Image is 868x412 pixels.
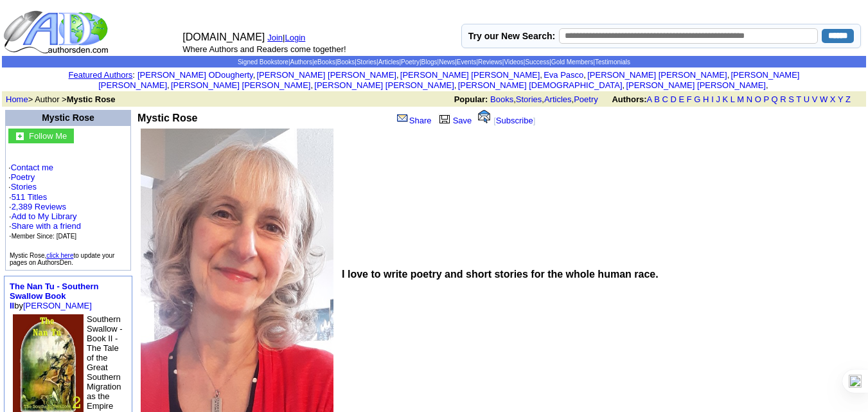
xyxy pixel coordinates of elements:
[11,163,53,172] a: Contact me
[595,58,630,66] a: Testimonials
[283,33,310,42] font: |
[771,94,777,104] a: Q
[10,252,114,266] font: Mystic Rose, to update your pages on AuthorsDen.
[729,72,731,79] font: i
[587,70,727,80] a: [PERSON_NAME] [PERSON_NAME]
[830,94,836,104] a: X
[337,58,355,66] a: Books
[182,31,265,42] font: [DOMAIN_NAME]
[838,94,843,104] a: Y
[285,33,306,42] a: Login
[490,94,513,104] a: Books
[551,58,594,66] a: Gold Members
[396,116,432,125] a: Share
[768,82,770,89] font: i
[46,252,73,259] a: click here
[647,94,652,104] a: A
[703,94,709,104] a: H
[8,163,128,241] font: · · ·
[313,82,314,89] font: i
[12,211,77,221] a: Add to My Library
[67,94,116,104] b: Mystic Rose
[820,94,828,104] a: W
[812,94,818,104] a: V
[397,113,408,123] img: share_page.gif
[16,132,24,140] img: gc.jpg
[525,58,549,66] a: Success
[624,82,626,89] font: i
[98,70,799,90] a: [PERSON_NAME] [PERSON_NAME]
[401,58,420,66] a: Poetry
[421,58,438,66] a: Blogs
[378,58,400,66] a: Articles
[137,112,197,123] b: Mystic Rose
[763,94,768,104] a: P
[478,110,490,123] img: alert.gif
[586,72,587,79] font: i
[846,94,851,104] a: Z
[69,70,135,80] font: :
[788,94,794,104] a: S
[342,269,659,280] b: I love to write poetry and short stories for the whole human race.
[533,116,536,125] font: ]
[357,58,376,66] a: Stories
[574,94,598,104] a: Poetry
[716,94,720,104] a: J
[436,116,472,125] a: Save
[780,94,786,104] a: R
[454,94,862,104] font: , , ,
[69,70,133,80] a: Featured Authors
[504,58,523,66] a: Videos
[516,94,542,104] a: Stories
[9,211,81,240] font: · · ·
[457,58,477,66] a: Events
[399,72,400,79] font: i
[731,94,735,104] a: L
[454,94,488,104] b: Popular:
[170,82,171,89] font: i
[267,33,283,42] a: Join
[439,58,455,66] a: News
[182,44,346,54] font: Where Authors and Readers come together!
[747,94,752,104] a: N
[468,31,555,41] label: Try our New Search:
[723,94,729,104] a: K
[23,301,92,310] a: [PERSON_NAME]
[6,94,28,104] a: Home
[6,94,116,104] font: > Author >
[12,202,66,211] a: 2,389 Reviews
[678,94,684,104] a: E
[12,192,48,202] a: 511 Titles
[654,94,660,104] a: B
[687,94,692,104] a: F
[29,131,67,141] font: Follow Me
[171,80,310,90] a: [PERSON_NAME] [PERSON_NAME]
[478,58,502,66] a: Reviews
[400,70,540,80] a: [PERSON_NAME] [PERSON_NAME]
[456,82,457,89] font: i
[670,94,676,104] a: D
[10,282,98,310] font: by
[11,182,37,192] a: Stories
[496,116,533,125] a: Subscribe
[3,10,111,55] img: logo_ad.gif
[238,58,630,66] span: | | | | | | | | | | | | | |
[290,58,312,66] a: Authors
[612,94,646,104] b: Authors:
[755,94,761,104] a: O
[458,80,623,90] a: [PERSON_NAME] [DEMOGRAPHIC_DATA]
[10,282,98,310] a: The Nan Tu - Southern Swallow Book II
[12,221,81,231] a: Share with a friend
[98,70,799,90] font: , , , , , , , , , ,
[137,70,253,80] a: [PERSON_NAME] ODougherty
[626,80,765,90] a: [PERSON_NAME] [PERSON_NAME]
[238,58,288,66] a: Signed Bookstore
[804,94,810,104] a: U
[29,130,67,141] a: Follow Me
[314,58,335,66] a: eBooks
[737,94,744,104] a: M
[542,72,544,79] font: i
[12,233,77,240] font: Member Since: [DATE]
[544,70,583,80] a: Eva Pasco
[42,112,94,123] font: Mystic Rose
